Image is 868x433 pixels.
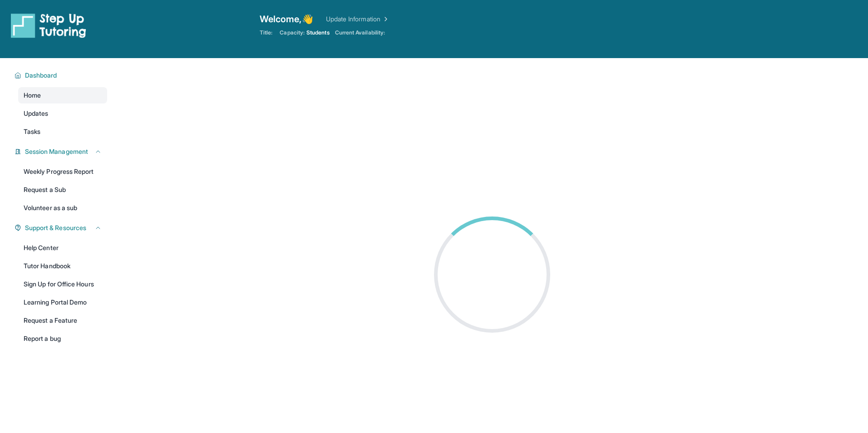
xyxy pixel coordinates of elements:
[25,223,86,232] span: Support & Resources
[18,276,107,292] a: Sign Up for Office Hours
[260,13,313,25] span: Welcome, 👋
[25,147,88,156] span: Session Management
[18,294,107,310] a: Learning Portal Demo
[18,182,107,198] a: Request a Sub
[335,29,385,36] span: Current Availability:
[18,312,107,329] a: Request a Feature
[18,200,107,216] a: Volunteer as a sub
[380,15,390,24] img: Chevron Right
[260,29,272,36] span: Title:
[18,123,107,140] a: Tasks
[18,240,107,256] a: Help Center
[21,71,102,80] button: Dashboard
[18,330,107,347] a: Report a bug
[326,15,390,24] a: Update Information
[11,13,86,38] img: logo
[18,87,107,103] a: Home
[25,71,57,80] span: Dashboard
[24,127,40,136] span: Tasks
[21,147,102,156] button: Session Management
[280,29,305,36] span: Capacity:
[24,91,41,100] span: Home
[306,29,330,36] span: Students
[24,109,49,118] span: Updates
[18,258,107,274] a: Tutor Handbook
[18,163,107,180] a: Weekly Progress Report
[21,223,102,232] button: Support & Resources
[18,105,107,122] a: Updates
